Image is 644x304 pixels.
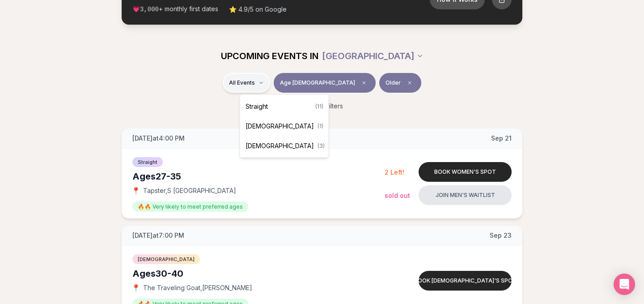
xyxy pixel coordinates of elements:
[318,142,325,150] span: ( 3 )
[318,123,323,130] span: ( 1 )
[315,103,323,110] span: ( 11 )
[246,122,314,131] span: [DEMOGRAPHIC_DATA]
[246,102,268,111] span: Straight
[246,141,314,150] span: [DEMOGRAPHIC_DATA]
